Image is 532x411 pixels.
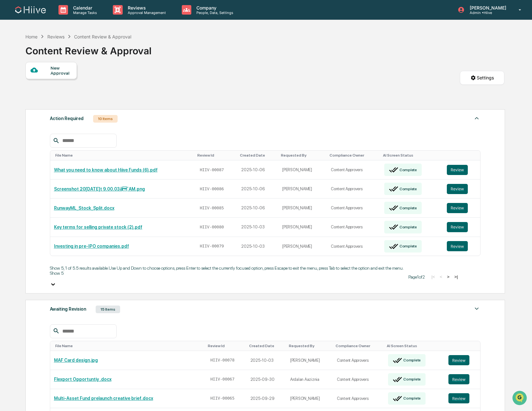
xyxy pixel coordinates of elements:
span: HIIV-00065 [210,396,235,401]
img: logo [15,6,46,13]
span: Page 1 of 2 [408,274,425,280]
a: Key terms for selling private stock (2).pdf [54,225,142,230]
td: 2025-10-03 [237,218,278,237]
div: Toggle SortBy [249,344,284,348]
a: Review [447,203,476,213]
td: [PERSON_NAME] [278,218,327,237]
td: Content Approvers [327,179,380,199]
p: Approval Management [123,10,169,15]
div: 🗄️ [46,81,51,86]
td: 2025-10-03 [247,351,286,370]
a: 🗄️Attestations [44,77,81,89]
div: Start new chat [22,49,104,55]
div: Toggle SortBy [281,153,324,158]
button: Review [447,165,468,175]
button: < [438,274,444,280]
a: 🔎Data Lookup [4,90,43,101]
a: Review [447,165,476,175]
button: Review [447,184,468,194]
a: Review [447,241,476,251]
div: Toggle SortBy [208,344,244,348]
span: HIIV-00086 [200,186,224,192]
td: Ardalan Aaziznia [286,370,333,389]
span: Pylon [63,108,77,112]
a: RunwayML_Stock_Split.docx [54,205,114,211]
a: Multi-Asset Fund prelaunch creative brief.docx [54,396,153,401]
img: caret [473,305,481,313]
a: Flexport Opportuntiy .docx [54,377,112,382]
span: 5 results available. [76,266,109,271]
a: Review [448,355,476,365]
button: Start new chat [108,51,116,58]
div: Toggle SortBy [448,153,478,158]
td: Content Approvers [333,370,384,389]
div: New Approval [51,65,72,76]
div: Toggle SortBy [330,153,378,158]
a: Investing in pre-IPO companies.pdf [54,244,129,249]
div: Toggle SortBy [387,344,442,348]
button: Review [447,203,468,213]
span: HIIV-00085 [200,205,224,211]
p: [PERSON_NAME] [465,5,509,10]
p: How can we help? [6,13,116,24]
div: Complete [402,377,421,381]
span: HIIV-00087 [200,167,224,172]
div: Complete [398,168,417,172]
p: Reviews [123,5,169,10]
p: Admin • Hiive [465,10,509,15]
td: 2025-09-29 [247,389,286,408]
div: Complete [402,358,421,362]
td: [PERSON_NAME] [278,237,327,256]
a: Review [448,374,476,384]
a: What you need to know about Hiive Funds (6).pdf [54,167,158,172]
button: Review [447,222,468,232]
img: caret [473,114,481,122]
p: Company [191,5,236,10]
div: Toggle SortBy [55,153,192,158]
p: Calendar [68,5,100,10]
td: [PERSON_NAME] [278,160,327,179]
div: Show 5 [50,271,404,276]
div: Reviews [47,34,65,39]
span: HIIV-00080 [200,225,224,230]
a: Review [448,393,476,403]
span: Preclearance [13,80,41,86]
div: Complete [398,206,417,210]
td: [PERSON_NAME] [278,179,327,199]
button: Review [448,374,469,384]
button: Review [448,393,469,403]
td: 2025-10-06 [237,199,278,218]
td: Content Approvers [333,389,384,408]
div: We're available if you need us! [22,55,80,60]
div: Complete [402,396,421,401]
div: Complete [398,244,417,248]
p: Manage Tasks [68,10,100,15]
iframe: Open customer support [512,390,529,407]
a: Review [447,184,476,194]
div: Content Review & Approval [74,34,131,39]
span: Data Lookup [13,92,40,98]
div: Toggle SortBy [55,344,203,348]
td: [PERSON_NAME] [286,389,333,408]
button: |< [430,274,437,280]
button: Settings [460,71,504,85]
td: 2025-10-03 [237,237,278,256]
td: 2025-09-30 [247,370,286,389]
td: [PERSON_NAME] [286,351,333,370]
div: Content Review & Approval [25,40,152,57]
a: Review [447,222,476,232]
a: Powered byPylon [45,107,77,112]
span: HIIV-00079 [200,244,224,249]
div: Toggle SortBy [383,153,441,158]
div: Action Required [50,114,84,123]
button: Review [448,355,469,365]
a: MAF Card design.jpg [54,358,98,363]
a: 🖐️Preclearance [4,77,44,89]
div: Toggle SortBy [240,153,276,158]
div: 10 Items [93,115,118,123]
td: [PERSON_NAME] [278,199,327,218]
span: Use Up and Down to choose options, press Enter to select the currently focused option, press Esca... [109,266,404,271]
div: Complete [398,225,417,229]
td: Content Approvers [327,218,380,237]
